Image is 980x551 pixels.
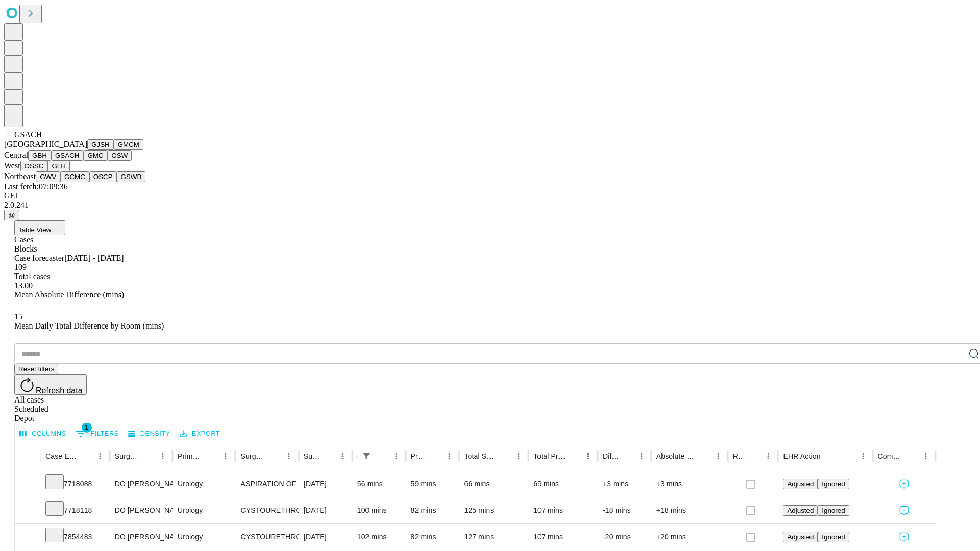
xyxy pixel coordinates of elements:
div: 100 mins [357,497,401,523]
button: @ [4,210,19,220]
button: GSACH [51,150,83,161]
span: Adjusted [787,507,814,514]
div: Case Epic Id [45,452,78,460]
span: Adjusted [787,533,814,541]
button: Sort [497,449,511,463]
button: GMCM [114,139,143,150]
button: Menu [156,449,170,463]
button: Sort [79,449,93,463]
div: Surgery Date [304,452,320,460]
div: DO [PERSON_NAME] A Do [115,471,167,497]
div: 7718088 [45,471,105,497]
div: +3 mins [656,471,723,497]
button: Sort [204,449,218,463]
div: Resolved in EHR [733,452,746,460]
button: GCMC [60,171,89,182]
span: Case forecaster [14,254,64,262]
button: Refresh data [14,374,87,395]
button: Menu [711,449,725,463]
div: Predicted In Room Duration [411,452,427,460]
div: 69 mins [533,471,593,497]
button: Reset filters [14,364,58,374]
span: Mean Daily Total Difference by Room (mins) [14,321,164,330]
button: Sort [567,449,581,463]
span: Adjusted [787,480,814,488]
div: 59 mins [411,471,454,497]
span: [DATE] - [DATE] [64,254,124,262]
button: Sort [747,449,761,463]
button: Menu [511,449,526,463]
div: -20 mins [603,524,646,550]
span: Total cases [14,272,50,281]
button: Adjusted [783,505,818,516]
button: Show filters [359,449,374,463]
div: Primary Service [178,452,203,460]
button: Menu [93,449,107,463]
span: 13.00 [14,281,33,290]
div: 56 mins [357,471,401,497]
div: 127 mins [464,524,523,550]
div: -18 mins [603,497,646,523]
div: Absolute Difference [656,452,696,460]
button: Ignored [818,505,849,516]
button: OSCP [89,171,117,182]
span: Ignored [822,507,845,514]
button: Menu [761,449,775,463]
button: Menu [389,449,403,463]
button: Sort [822,449,836,463]
span: Northeast [4,172,36,181]
button: Sort [697,449,711,463]
div: 7718118 [45,497,105,523]
div: Total Scheduled Duration [464,452,496,460]
span: Ignored [822,533,845,541]
div: 102 mins [357,524,401,550]
div: 66 mins [464,471,523,497]
div: Total Predicted Duration [533,452,566,460]
button: Ignored [818,532,849,542]
span: Last fetch: 07:09:36 [4,182,68,191]
div: Urology [178,497,230,523]
div: 82 mins [411,497,454,523]
div: [DATE] [304,524,347,550]
div: 125 mins [464,497,523,523]
div: Scheduled In Room Duration [357,452,358,460]
div: Surgery Name [240,452,266,460]
button: Sort [321,449,335,463]
div: [DATE] [304,471,347,497]
button: Density [126,426,173,442]
button: Expand [20,502,35,520]
span: Refresh data [36,386,83,395]
div: Comments [878,452,903,460]
div: DO [PERSON_NAME] A Do [115,524,167,550]
div: Urology [178,471,230,497]
span: 15 [14,312,22,321]
button: Adjusted [783,532,818,542]
button: GLH [47,161,69,171]
button: Menu [634,449,649,463]
button: Menu [442,449,456,463]
span: 1 [82,422,92,433]
button: Expand [20,475,35,493]
div: 7854483 [45,524,105,550]
button: Table View [14,220,65,235]
button: OSW [108,150,132,161]
button: Menu [856,449,870,463]
button: GJSH [87,139,114,150]
button: Show filters [73,425,121,442]
button: Adjusted [783,479,818,489]
span: West [4,161,20,170]
div: +20 mins [656,524,723,550]
div: 107 mins [533,524,593,550]
button: GBH [28,150,51,161]
div: EHR Action [783,452,820,460]
div: +18 mins [656,497,723,523]
span: GSACH [14,130,42,139]
span: [GEOGRAPHIC_DATA] [4,140,87,148]
button: Select columns [17,426,69,442]
button: GMC [83,150,107,161]
button: Menu [581,449,595,463]
span: Ignored [822,480,845,488]
span: Reset filters [18,365,54,373]
span: 109 [14,263,27,271]
span: Central [4,151,28,159]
